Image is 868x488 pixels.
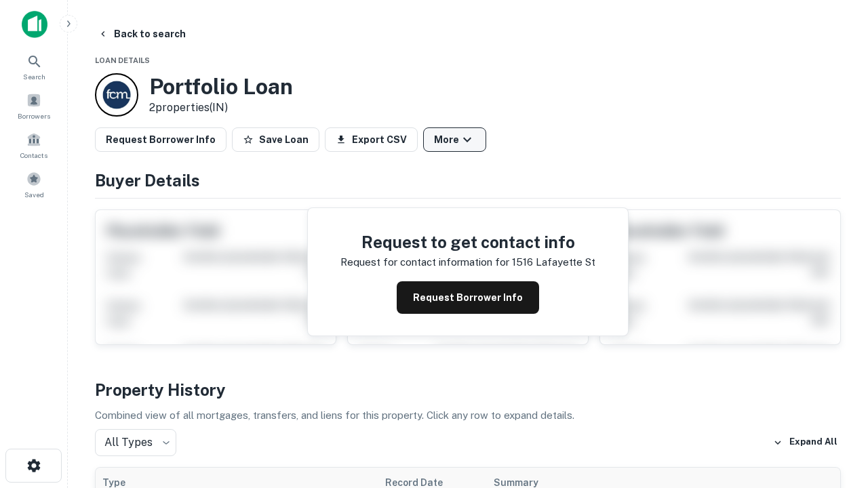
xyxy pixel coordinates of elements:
p: 2 properties (IN) [149,100,293,116]
span: Saved [24,189,44,200]
h4: Buyer Details [95,168,841,192]
button: Save Loan [232,127,319,152]
button: Back to search [92,22,191,46]
div: All Types [95,429,176,456]
button: Request Borrower Info [95,127,226,152]
a: Borrowers [4,87,64,124]
p: Request for contact information for [340,254,509,270]
a: Contacts [4,127,64,163]
button: Request Borrower Info [397,281,539,314]
button: More [423,127,486,152]
p: Combined view of all mortgages, transfers, and liens for this property. Click any row to expand d... [95,407,841,424]
a: Search [4,48,64,85]
iframe: Chat Widget [800,380,868,445]
span: Search [23,71,45,82]
span: Loan Details [95,56,150,64]
h4: Property History [95,378,841,402]
h4: Request to get contact info [340,230,595,254]
button: Expand All [770,432,841,453]
span: Borrowers [18,110,50,121]
p: 1516 lafayette st [512,254,595,270]
span: Contacts [20,150,47,161]
h3: Portfolio Loan [149,74,293,100]
img: capitalize-icon.png [22,11,47,38]
button: Export CSV [325,127,418,152]
a: Saved [4,166,64,203]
